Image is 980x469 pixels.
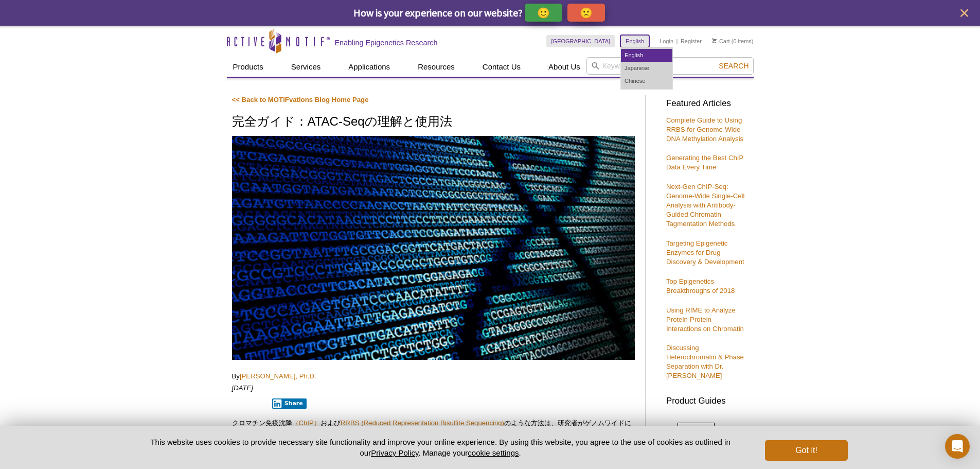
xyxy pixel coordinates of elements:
a: Using RIME to Analyze Protein-Protein Interactions on Chromatin [666,306,744,333]
a: << Back to MOTIFvations Blog Home Page [232,96,369,103]
h3: Product Guides [666,391,749,406]
a: English [621,49,672,62]
p: This website uses cookies to provide necessary site functionality and improve your online experie... [133,437,749,458]
button: Share [272,398,307,409]
span: Search [719,62,749,70]
a: Targeting Epigenetic Enzymes for Drug Discovery & Development [666,239,744,266]
p: 🙁 [580,6,593,19]
li: (0 items) [712,35,754,47]
a: English [620,35,649,47]
img: ATAC-Seq [232,136,635,360]
a: Top Epigenetics Breakthroughs of 2018 [666,277,735,294]
a: Privacy Policy [371,448,418,457]
h3: Featured Articles [666,99,749,108]
img: Your Cart [712,38,717,43]
em: [DATE] [232,384,254,392]
li: | [676,35,678,47]
a: Services [285,57,327,77]
a: Next-Gen ChIP-Seq: Genome-Wide Single-Cell Analysis with Antibody-Guided Chromatin Tagmentation M... [666,183,744,228]
a: [PERSON_NAME], Ph.D. [240,372,316,380]
span: How is your experience on our website? [353,6,523,19]
input: Keyword, Cat. No. [586,57,754,75]
a: RRBS (Reduced Representation Bisulfite Sequencing) [341,419,504,427]
button: Got it! [765,440,847,461]
a: Resources [412,57,461,77]
a: Chinese [621,75,672,88]
p: クロマチン免疫沈降 および のような方法は、研究者がゲノムワイドにエピジェネティックな修飾を調べることを容易にしました。しかし、これらの手法の潜在的な限界の1つは、自分の実験系においてどのような... [232,419,635,446]
a: Contact Us [476,57,527,77]
a: Products [227,57,270,77]
iframe: X Post Button [232,398,265,408]
a: Discussing Heterochromatin & Phase Separation with Dr. [PERSON_NAME] [666,344,744,379]
a: Register [681,38,702,45]
a: Cart [712,38,730,45]
a: Login [660,38,673,45]
div: Open Intercom Messenger [945,434,970,459]
a: Japanese [621,62,672,75]
p: By [232,372,635,381]
a: Applications [342,57,396,77]
p: 🙂 [537,6,550,19]
button: Search [716,61,752,71]
a: Complete Guide to Using RRBS for Genome-Wide DNA Methylation Analysis [666,116,743,143]
a: （ChIP） [292,419,320,427]
a: [GEOGRAPHIC_DATA] [546,35,616,47]
h2: Enabling Epigenetics Research [335,38,438,47]
a: About Us [542,57,586,77]
h1: 完全ガイド：ATAC-Seqの理解と使用法 [232,115,635,130]
button: close [958,7,971,20]
a: Generating the Best ChIP Data Every Time [666,154,743,171]
button: cookie settings [468,448,519,457]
